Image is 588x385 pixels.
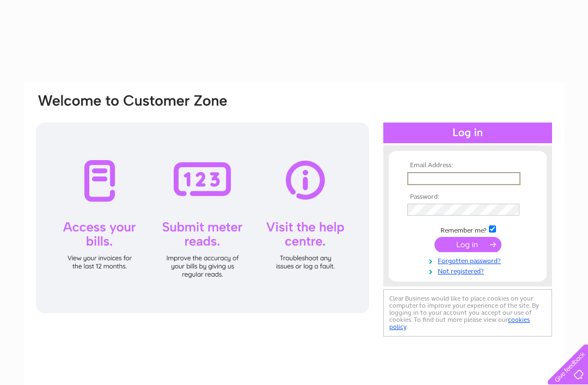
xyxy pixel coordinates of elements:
[405,224,531,235] td: Remember me?
[405,162,531,169] th: Email Address:
[383,289,552,337] div: Clear Business would like to place cookies on your computer to improve your experience of the sit...
[407,265,531,276] a: Not registered?
[407,255,531,265] a: Forgotten password?
[434,237,501,252] input: Submit
[405,193,531,201] th: Password:
[389,316,530,331] a: cookies policy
